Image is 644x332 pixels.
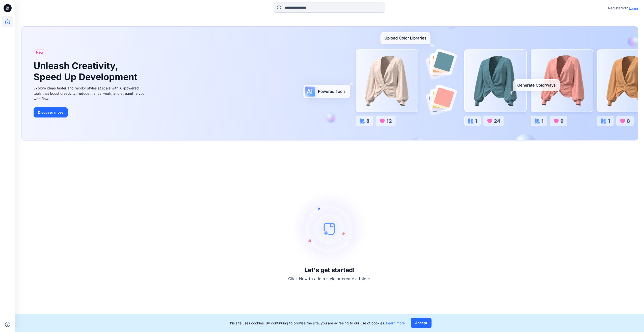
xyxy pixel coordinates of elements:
[34,107,147,117] a: Discover more
[608,5,628,11] p: Registered?
[36,49,44,55] span: New
[304,267,355,274] h3: Let's get started!
[629,6,638,11] p: Login
[288,276,371,282] p: Click New to add a style or create a folder.
[386,321,405,325] a: Learn more
[411,318,432,328] button: Accept
[228,320,405,326] p: This site uses cookies. By continuing to browse the site, you are agreeing to our use of cookies.
[34,60,140,82] h1: Unleash Creativity, Speed Up Development
[292,191,367,267] img: empty-state-image.svg
[34,85,147,101] div: Explore ideas faster and recolor styles at scale with AI-powered tools that boost creativity, red...
[34,107,68,117] button: Discover more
